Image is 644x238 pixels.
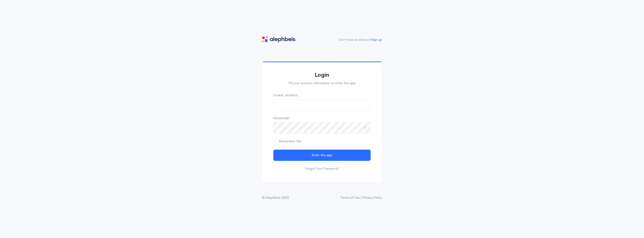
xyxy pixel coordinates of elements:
[340,195,382,200] a: Terms of Use | Privacy Policy
[312,153,332,158] span: Enter the app
[305,166,339,171] a: Forgot Your Password?
[262,36,295,42] img: logo.svg
[273,71,371,79] h2: Login
[262,195,289,200] div: © Alephbeis 2025
[273,81,371,86] p: Fill your account information to enter the app
[273,150,371,161] button: Enter the app
[372,38,382,41] a: Sign up
[339,38,382,42] div: Don't have an Account?
[273,116,371,120] label: Password
[273,140,301,143] span: Remember Me
[273,93,371,97] label: *E-Mail Address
